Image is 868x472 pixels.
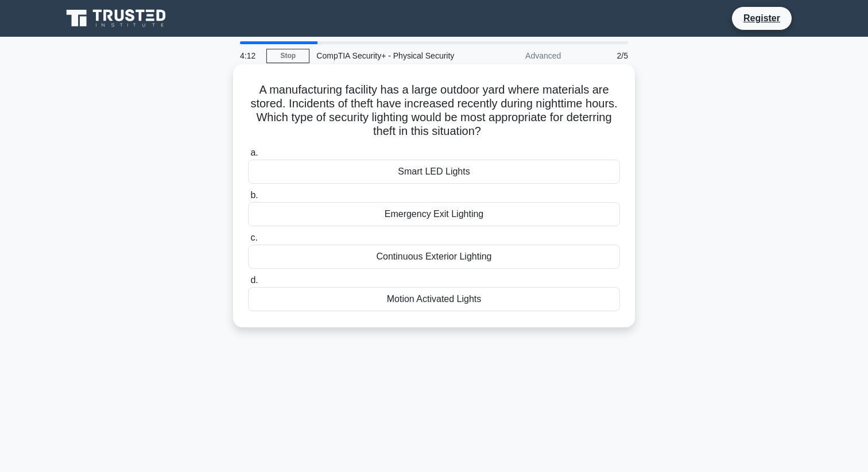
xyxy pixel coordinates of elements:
[248,160,620,184] div: Smart LED Lights
[250,190,258,200] span: b.
[233,44,266,67] div: 4:12
[248,287,620,311] div: Motion Activated Lights
[737,11,787,25] a: Register
[248,202,620,226] div: Emergency Exit Lighting
[568,44,635,67] div: 2/5
[467,44,568,67] div: Advanced
[250,275,258,285] span: d.
[247,83,621,139] h5: A manufacturing facility has a large outdoor yard where materials are stored. Incidents of theft ...
[250,233,257,242] span: c.
[250,148,258,157] span: a.
[266,49,309,63] a: Stop
[309,44,467,67] div: CompTIA Security+ - Physical Security
[248,245,620,269] div: Continuous Exterior Lighting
